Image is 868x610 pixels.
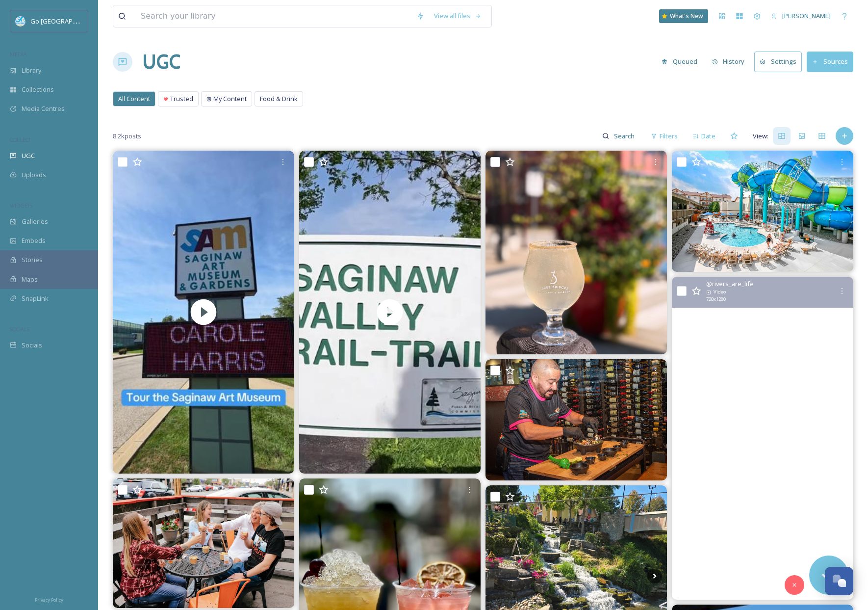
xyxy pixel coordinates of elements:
[657,52,702,71] button: Queued
[22,151,35,160] span: UGC
[714,289,726,295] span: Video
[113,132,141,141] span: 8.2k posts
[10,136,31,143] span: COLLECT
[10,202,32,209] span: WIDGETS
[22,170,46,180] span: Uploads
[113,151,294,474] video: Step into a world of history and art + lush outdoor gardens at the stunning Saginaw Art Museum! 🖼...
[429,6,486,26] a: View all files
[136,5,411,27] input: Search your library
[118,94,150,104] span: All Content
[10,51,27,58] span: MEDIA
[706,279,754,289] span: @ rivers_are_life
[753,132,768,141] span: View:
[701,132,715,141] span: Date
[782,11,831,20] span: [PERSON_NAME]
[754,52,802,72] button: Settings
[142,47,180,77] a: UGC
[766,6,836,26] a: [PERSON_NAME]
[672,151,853,272] img: ☀️ Soak Up the Last Days of Summer – and Save $50 on Your Stay! 🌊 Summer may be winding down, but...
[22,236,46,245] span: Embeds
[299,151,481,474] img: thumbnail
[30,16,103,26] span: Go [GEOGRAPHIC_DATA]
[16,16,26,26] img: GoGreatLogo_MISkies_RegionalTrails%20%281%29.png
[113,151,294,474] img: thumbnail
[672,277,853,600] video: From cleanup to celebration, the River Rats Cleanup & riverdaysmidland brought the Midland commun...
[213,94,247,104] span: My Content
[707,52,755,71] a: History
[807,52,853,72] button: Sources
[706,296,726,303] span: 720 x 1280
[35,597,63,603] span: Privacy Policy
[485,359,667,480] img: We're hiring! Call, email, or submit an inquiry today to learn more!
[22,341,42,350] span: Socials
[825,567,853,595] button: Open Chat
[485,151,667,354] img: Pumpkin spice, but make it sparkling. ✨🎃 Pumpkin Spice Seltzer is officially on tap!
[660,132,678,141] span: Filters
[22,275,38,284] span: Maps
[10,325,29,333] span: SOCIALS
[22,255,43,265] span: Stories
[657,52,707,71] a: Queued
[609,126,641,146] input: Search
[170,94,193,104] span: Trusted
[22,294,49,303] span: SnapLink
[35,593,63,605] a: Privacy Policy
[113,478,294,608] img: The countdown is on! Just a little over 24 hours until the 2025 Downtown Bay City Wine Walk! 🍾 Jo...
[22,104,65,113] span: Media Centres
[299,151,481,474] video: Embark on an adventure along the picturesque Saginaw Valley Rail Trail! 🌲🚴‍♀️ Stretching from Sag...
[22,217,48,226] span: Galleries
[659,9,708,23] a: What's New
[22,85,54,94] span: Collections
[260,94,298,104] span: Food & Drink
[754,52,807,72] a: Settings
[707,52,750,71] button: History
[22,66,41,75] span: Library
